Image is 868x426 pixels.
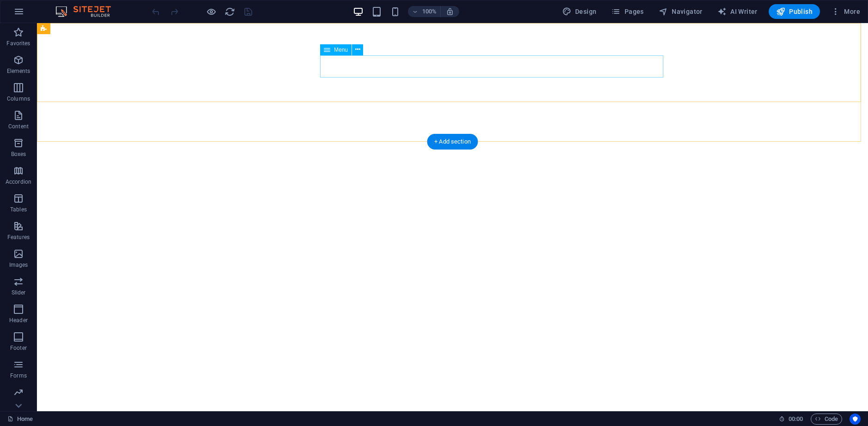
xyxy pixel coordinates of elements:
[850,414,861,425] button: Usercentrics
[10,372,27,379] p: Forms
[776,7,813,16] span: Publish
[408,6,441,17] button: 100%
[422,6,437,17] h6: 100%
[53,6,122,17] img: Editor Logo
[717,7,758,16] span: AI Writer
[7,414,33,425] a: Click to cancel selection. Double-click to open Pages
[779,414,803,425] h6: Session time
[225,6,235,17] i: Reload page
[562,7,597,16] span: Design
[6,40,30,47] p: Favorites
[827,4,864,19] button: More
[11,150,26,158] p: Boxes
[224,6,235,17] button: reload
[10,344,27,352] p: Footer
[6,178,31,186] p: Accordion
[427,134,478,150] div: + Add section
[12,289,26,296] p: Slider
[10,206,27,213] p: Tables
[7,95,30,102] p: Columns
[831,7,860,16] span: More
[558,4,601,19] button: Design
[815,414,838,425] span: Code
[811,414,842,425] button: Code
[659,7,703,16] span: Navigator
[607,4,647,19] button: Pages
[655,4,706,19] button: Navigator
[9,261,28,269] p: Images
[795,415,796,422] span: :
[769,4,820,19] button: Publish
[7,234,30,241] p: Features
[714,4,761,19] button: AI Writer
[334,47,348,53] span: Menu
[7,67,30,75] p: Elements
[558,4,601,19] div: Design (Ctrl+Alt+Y)
[8,123,29,130] p: Content
[9,317,28,324] p: Header
[611,7,643,16] span: Pages
[789,414,803,425] span: 00 00
[6,400,31,407] p: Marketing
